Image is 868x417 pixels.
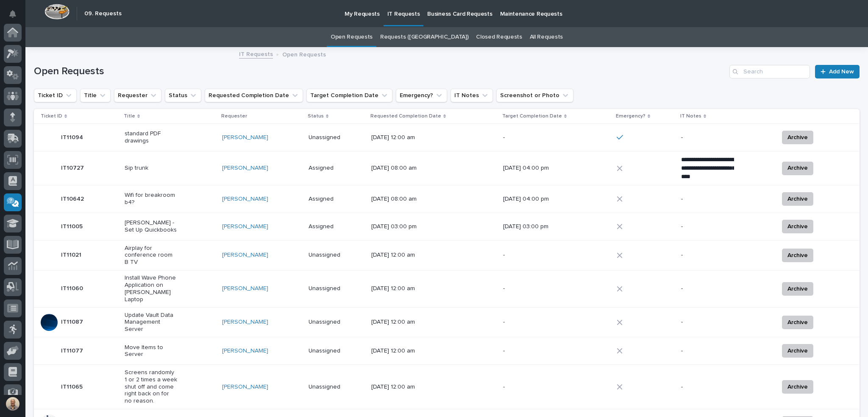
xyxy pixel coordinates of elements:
p: [DATE] 04:00 pm [503,196,556,203]
p: - [681,383,734,391]
tr: IT11005IT11005 [PERSON_NAME] - Set Up Quickbooks[PERSON_NAME] Assigned[DATE] 03:00 pm[DATE] 03:00... [34,213,860,240]
span: Archive [787,382,808,392]
p: - [503,285,556,292]
p: - [681,252,734,259]
p: Unassigned [309,134,362,141]
a: [PERSON_NAME] [222,347,268,355]
p: IT11087 [61,317,85,326]
button: Archive [782,220,813,233]
p: Ticket ID [41,112,62,121]
p: IT11094 [61,132,85,141]
p: Assigned [309,165,362,172]
tr: IT11060IT11060 Install Wave Phone Application on [PERSON_NAME] Laptop[PERSON_NAME] Unassigned[DAT... [34,270,860,307]
a: Open Requests [331,27,373,47]
tr: IT11087IT11087 Update Vault Data Management Server[PERSON_NAME] Unassigned[DATE] 12:00 am--Archive [34,307,860,337]
button: Target Completion Date [306,89,392,102]
button: Requested Completion Date [205,89,303,102]
button: Archive [782,192,813,206]
p: [DATE] 12:00 am [371,285,424,292]
h1: Open Requests [34,65,726,78]
p: [DATE] 12:00 am [371,319,424,326]
button: Archive [782,344,813,358]
a: Add New [815,65,860,78]
p: [PERSON_NAME] - Set Up Quickbooks [125,219,178,234]
p: - [681,285,734,292]
p: Status [308,112,324,121]
button: Ticket ID [34,89,77,102]
p: IT11065 [61,382,84,391]
tr: IT11065IT11065 Screens randomly 1 or 2 times a week shut off and come right back on for no reason... [34,365,860,409]
button: Requester [114,89,161,102]
p: IT11021 [61,250,83,259]
a: [PERSON_NAME] [222,134,268,141]
p: - [503,134,556,141]
tr: IT11094IT11094 standard PDF drawings[PERSON_NAME] Unassigned[DATE] 12:00 am--Archive [34,124,860,151]
input: Search [729,65,810,78]
p: - [503,319,556,326]
button: Archive [782,249,813,262]
p: Unassigned [309,383,362,391]
span: Archive [787,317,808,327]
button: Archive [782,131,813,144]
span: Archive [787,221,808,232]
p: - [681,347,734,355]
a: [PERSON_NAME] [222,319,268,326]
p: Assigned [309,196,362,203]
span: Archive [787,346,808,356]
a: [PERSON_NAME] [222,285,268,292]
a: IT Requests [239,49,273,59]
tr: IT10727IT10727 Sip trunk[PERSON_NAME] Assigned[DATE] 08:00 am[DATE] 04:00 pm**** **** **** **** *... [34,151,860,185]
tr: IT10642IT10642 Wifi for breakroom b4?[PERSON_NAME] Assigned[DATE] 08:00 am[DATE] 04:00 pm-Archive [34,185,860,213]
p: Unassigned [309,319,362,326]
p: - [681,319,734,326]
tr: IT11077IT11077 Move Items to Server[PERSON_NAME] Unassigned[DATE] 12:00 am--Archive [34,337,860,365]
p: Unassigned [309,252,362,259]
p: - [503,252,556,259]
p: Title [124,112,135,121]
p: Move Items to Server [125,344,178,358]
p: - [681,196,734,203]
a: [PERSON_NAME] [222,196,268,203]
p: [DATE] 12:00 am [371,347,424,355]
p: IT11077 [61,346,85,355]
p: IT11005 [61,221,84,230]
p: Screens randomly 1 or 2 times a week shut off and come right back on for no reason. [125,369,178,405]
p: Install Wave Phone Application on [PERSON_NAME] Laptop [125,274,178,303]
span: Archive [787,194,808,204]
p: standard PDF drawings [125,130,178,145]
a: [PERSON_NAME] [222,165,268,172]
p: [DATE] 03:00 pm [371,223,424,230]
span: Archive [787,250,808,260]
p: Airplay for conference room B TV [125,245,178,266]
button: Archive [782,316,813,329]
p: Unassigned [309,347,362,355]
p: - [681,134,734,141]
p: [DATE] 12:00 am [371,252,424,259]
p: Sip trunk [125,165,178,172]
a: Requests ([GEOGRAPHIC_DATA]) [380,27,468,47]
span: Archive [787,284,808,294]
p: - [503,383,556,391]
p: [DATE] 12:00 am [371,383,424,391]
img: Workspace Logo [45,4,70,20]
button: Notifications [4,5,22,23]
button: Screenshot or Photo [496,89,573,102]
a: Closed Requests [476,27,522,47]
p: - [503,347,556,355]
button: Status [165,89,201,102]
span: Archive [787,163,808,173]
p: [DATE] 12:00 am [371,134,424,141]
a: [PERSON_NAME] [222,223,268,230]
span: Archive [787,132,808,143]
button: users-avatar [4,395,22,413]
p: Open Requests [282,49,326,59]
button: IT Notes [451,89,493,102]
button: Archive [782,380,813,394]
button: Archive [782,162,813,175]
a: [PERSON_NAME] [222,383,268,391]
h2: 09. Requests [84,10,122,17]
p: Requester [221,112,247,121]
p: [DATE] 08:00 am [371,196,424,203]
button: Archive [782,282,813,296]
p: Assigned [309,223,362,230]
